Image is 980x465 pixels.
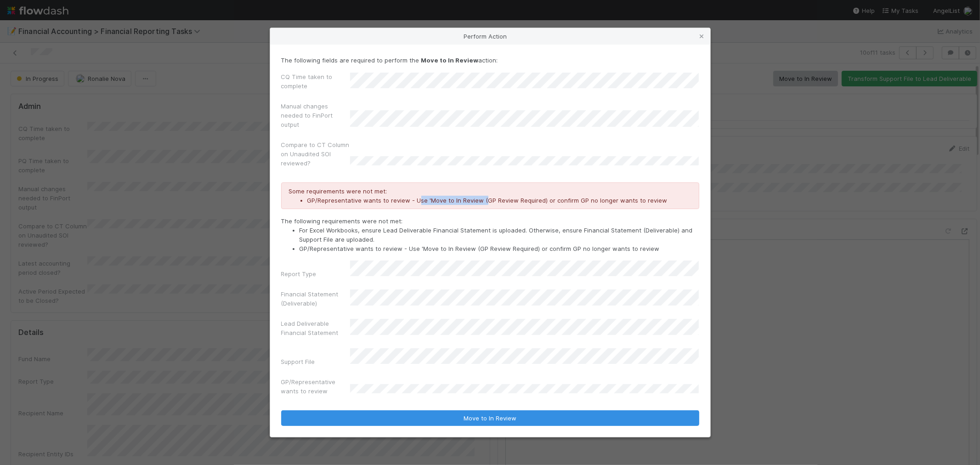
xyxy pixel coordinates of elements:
p: The following fields are required to perform the action: [281,56,699,65]
div: Perform Action [270,28,710,45]
p: The following requirements were not met: [281,216,699,253]
li: GP/Representative wants to review - Use 'Move to In Review (GP Review Required) or confirm GP no ... [307,196,691,205]
div: Some requirements were not met: [281,182,699,209]
li: For Excel Workbooks, ensure Lead Deliverable Financial Statement is uploaded. Otherwise, ensure F... [300,226,699,244]
li: GP/Representative wants to review - Use 'Move to In Review (GP Review Required) or confirm GP no ... [300,244,699,253]
strong: Move to In Review [421,57,479,64]
label: CQ Time taken to complete [281,72,350,91]
label: Financial Statement (Deliverable) [281,289,350,308]
label: Support File [281,357,315,366]
label: Manual changes needed to FinPort output [281,102,350,129]
label: GP/Representative wants to review [281,377,350,396]
button: Move to In Review [281,410,699,426]
label: Report Type [281,269,317,278]
label: Lead Deliverable Financial Statement [281,319,350,337]
label: Compare to CT Column on Unaudited SOI reviewed? [281,140,350,168]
